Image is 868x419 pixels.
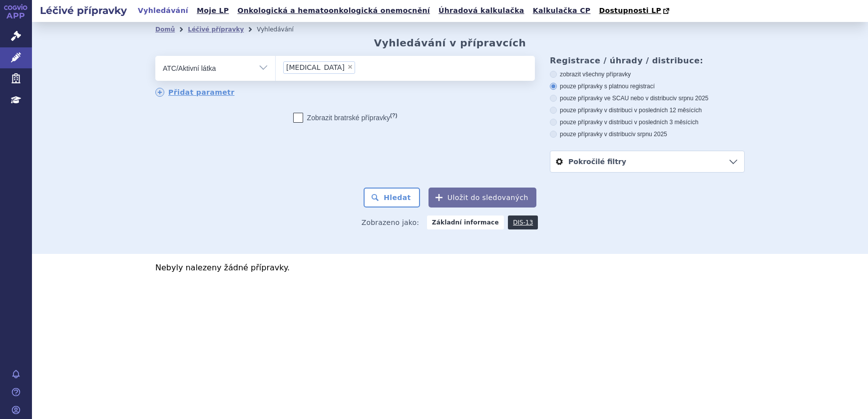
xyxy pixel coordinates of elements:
[362,215,420,229] span: Zobrazeno jako:
[347,64,353,70] span: ×
[188,26,244,33] a: Léčivé přípravky
[550,94,745,102] label: pouze přípravky ve SCAU nebo v distribuci
[286,64,345,71] span: [MEDICAL_DATA]
[550,118,745,126] label: pouze přípravky v distribuci v posledních 3 měsících
[550,151,744,172] a: Pokročilé filtry
[550,106,745,114] label: pouze přípravky v distribuci v posledních 12 měsících
[674,95,708,102] span: v srpnu 2025
[293,113,398,123] label: Zobrazit bratrské přípravky
[364,188,420,208] button: Hledat
[135,4,191,17] a: Vyhledávání
[435,4,527,17] a: Úhradová kalkulačka
[194,4,232,17] a: Moje LP
[508,215,538,229] a: DIS-13
[155,264,745,272] p: Nebyly nalezeny žádné přípravky.
[632,131,667,138] span: v srpnu 2025
[374,37,526,49] h2: Vyhledávání v přípravcích
[358,61,364,73] input: [MEDICAL_DATA]
[596,4,674,18] a: Dostupnosti LP
[155,88,235,97] a: Přidat parametr
[427,215,504,229] strong: Základní informace
[599,6,661,14] span: Dostupnosti LP
[550,70,745,78] label: zobrazit všechny přípravky
[390,112,397,119] abbr: (?)
[155,26,175,33] a: Domů
[550,56,745,65] h3: Registrace / úhrady / distribuce:
[32,3,135,17] h2: Léčivé přípravky
[550,82,745,90] label: pouze přípravky s platnou registrací
[550,130,745,138] label: pouze přípravky v distribuci
[530,4,594,17] a: Kalkulačka CP
[234,4,433,17] a: Onkologická a hematoonkologická onemocnění
[257,22,307,37] li: Vyhledávání
[429,188,536,208] button: Uložit do sledovaných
